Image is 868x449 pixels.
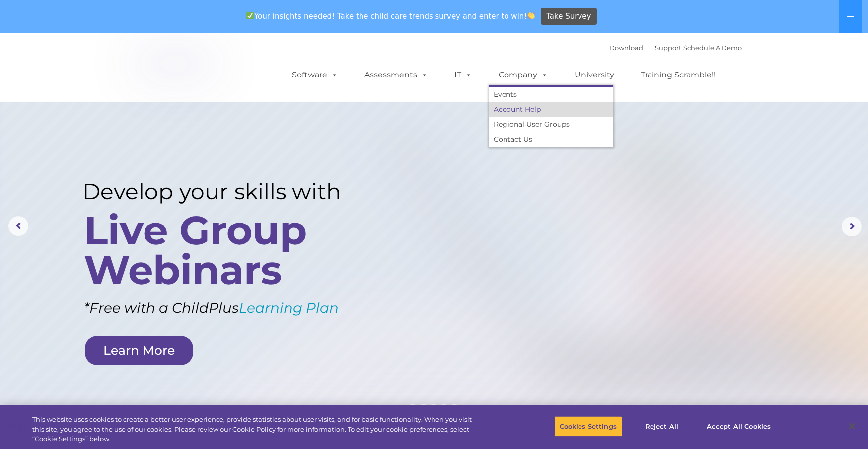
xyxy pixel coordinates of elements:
[655,44,681,52] a: Support
[527,12,535,19] img: 👏
[32,415,477,444] div: This website uses cookies to create a better user experience, provide statistics about user visit...
[489,132,613,147] a: Contact Us
[138,106,180,114] span: Phone number
[82,178,369,204] rs-layer: Develop your skills with
[242,6,539,26] span: Your insights needed! Take the child care trends survey and enter to win!
[85,336,193,365] a: Learn More
[239,299,339,316] a: Learning Plan
[554,416,622,437] button: Cookies Settings
[444,65,482,85] a: IT
[246,12,254,19] img: ✅
[701,416,776,437] button: Accept All Cookies
[609,44,742,52] font: |
[683,44,742,52] a: Schedule A Demo
[126,41,225,90] img: ChildPlus by Procare Solutions
[565,65,624,85] a: University
[841,415,863,437] button: Close
[84,295,390,321] rs-layer: *Free with a ChildPlus
[489,65,558,85] a: Company
[282,65,348,85] a: Software
[609,44,643,52] a: Download
[546,8,591,25] span: Take Survey
[489,102,613,117] a: Account Help
[631,416,693,437] button: Reject All
[489,117,613,132] a: Regional User Groups
[138,66,168,73] span: Last name
[631,65,725,85] a: Training Scramble!!
[489,87,613,102] a: Events
[541,8,597,25] a: Take Survey
[355,65,438,85] a: Assessments
[84,211,366,290] rs-layer: Live Group Webinars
